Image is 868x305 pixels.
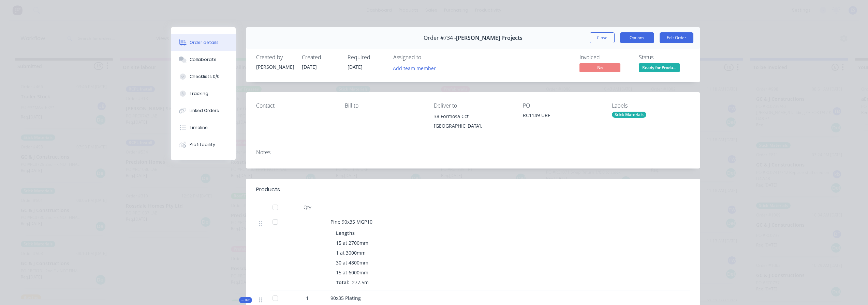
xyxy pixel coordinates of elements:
[639,63,680,72] span: Ready for Produ...
[345,102,423,109] div: Bill to
[590,32,615,43] button: Close
[660,32,693,43] button: Edit Order
[171,102,236,119] button: Linked Orders
[239,297,252,303] div: Kit
[579,63,620,72] span: No
[336,259,368,266] span: 30 at 4800mm
[302,64,317,70] span: [DATE]
[523,112,601,121] div: RC1149 URF
[171,51,236,68] button: Collaborate
[241,298,250,303] span: Kit
[620,32,654,43] button: Options
[348,64,363,70] span: [DATE]
[348,54,385,61] div: Required
[336,229,355,237] span: Lengths
[256,149,690,156] div: Notes
[190,57,217,63] div: Collaborate
[393,63,440,73] button: Add team member
[456,35,523,41] span: [PERSON_NAME] Projects
[639,63,680,74] button: Ready for Produ...
[256,186,280,194] div: Products
[336,279,349,286] span: Total:
[190,125,208,131] div: Timeline
[171,34,236,51] button: Order details
[171,85,236,102] button: Tracking
[393,54,461,61] div: Assigned to
[434,102,512,109] div: Deliver to
[190,91,208,97] div: Tracking
[190,142,215,148] div: Profitability
[190,39,219,46] div: Order details
[523,102,601,109] div: PO
[171,136,236,153] button: Profitability
[190,108,219,114] div: Linked Orders
[612,102,690,109] div: Labels
[389,63,439,73] button: Add team member
[330,219,372,225] span: Pine 90x35 MGP10
[330,295,361,301] span: 90x35 Plating
[579,54,631,61] div: Invoiced
[306,294,309,302] span: 1
[612,112,646,118] div: Stick Materials
[190,74,220,80] div: Checklists 0/0
[434,112,512,121] div: 38 Formosa Cct
[336,249,366,256] span: 1 at 3000mm
[349,279,371,286] span: 277.5m
[434,121,512,131] div: [GEOGRAPHIC_DATA],
[302,54,339,61] div: Created
[639,54,690,61] div: Status
[434,112,512,133] div: 38 Formosa Cct[GEOGRAPHIC_DATA],
[256,54,294,61] div: Created by
[171,68,236,85] button: Checklists 0/0
[424,35,456,41] span: Order #734 -
[336,239,368,246] span: 15 at 2700mm
[256,63,294,70] div: [PERSON_NAME]
[256,102,334,109] div: Contact
[336,269,368,276] span: 15 at 6000mm
[287,200,328,214] div: Qty
[171,119,236,136] button: Timeline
